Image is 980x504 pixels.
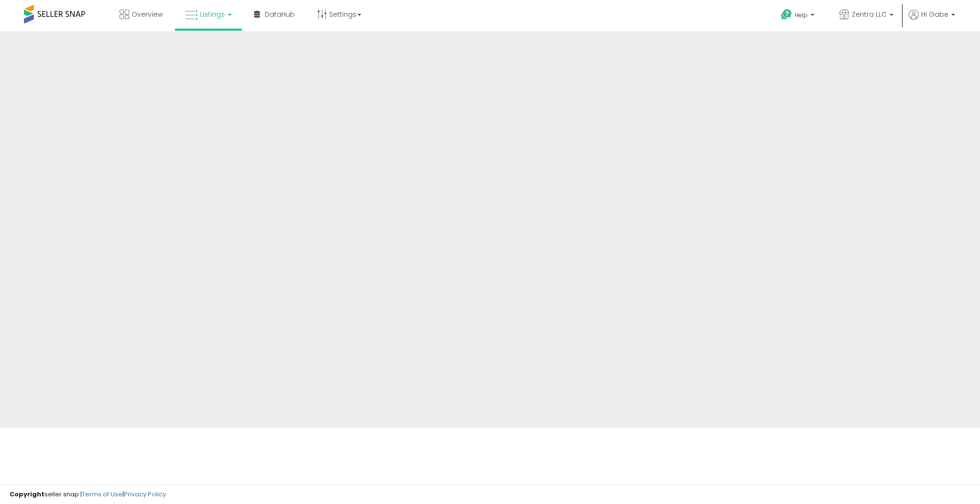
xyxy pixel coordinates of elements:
[921,10,948,19] span: Hi Gabe
[852,10,887,19] span: Zentra LLC
[773,1,824,31] a: Help
[132,10,163,19] span: Overview
[795,11,808,19] span: Help
[909,10,955,31] a: Hi Gabe
[780,9,792,21] i: Get Help
[200,10,225,19] span: Listings
[265,10,295,19] span: DataHub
